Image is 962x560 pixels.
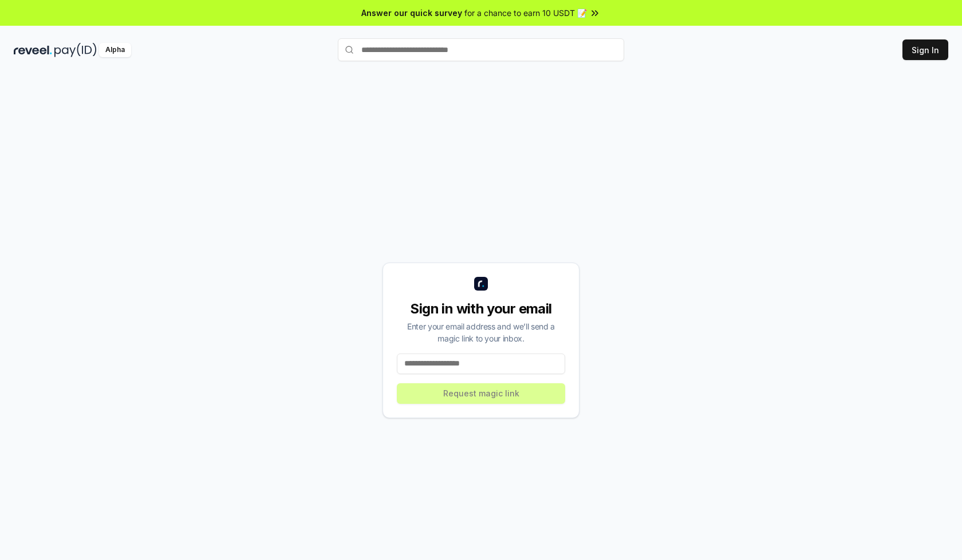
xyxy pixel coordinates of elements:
[361,7,462,19] span: Answer our quick survey
[902,39,948,60] button: Sign In
[99,43,131,57] div: Alpha
[397,300,565,318] div: Sign in with your email
[464,7,587,19] span: for a chance to earn 10 USDT 📝
[474,277,488,291] img: logo_small
[54,43,97,57] img: pay_id
[14,43,52,57] img: reveel_dark
[397,320,565,344] div: Enter your email address and we’ll send a magic link to your inbox.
